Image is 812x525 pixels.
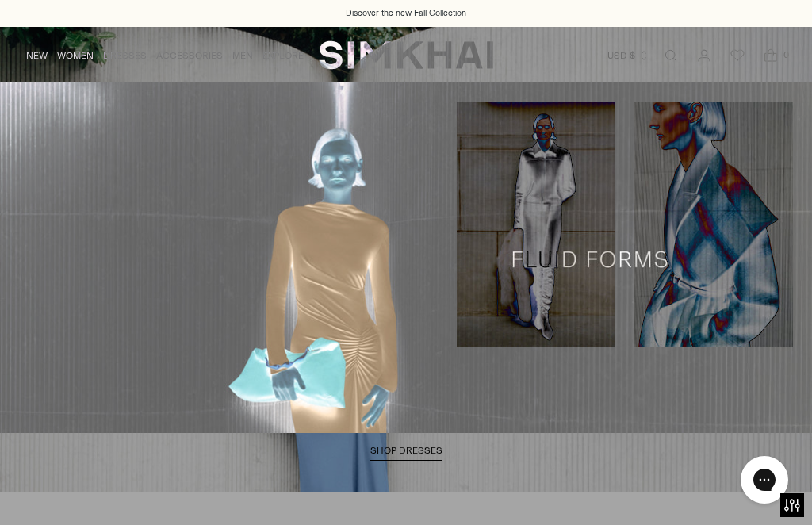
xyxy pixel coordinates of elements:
a: SIMKHAI [319,40,493,71]
a: MEN [232,38,253,73]
a: NEW [26,38,48,73]
a: Wishlist [722,40,753,71]
a: ACCESSORIES [156,38,223,73]
a: Go to the account page [688,40,720,71]
a: DRESSES [103,38,147,73]
a: Open search modal [655,40,687,71]
iframe: Gorgias live chat messenger [733,450,796,509]
button: USD $ [607,38,649,73]
a: Open cart modal [755,40,787,71]
a: Discover the new Fall Collection [346,7,466,20]
a: WOMEN [57,38,94,73]
a: EXPLORE [262,38,304,73]
span: 0 [779,48,793,62]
